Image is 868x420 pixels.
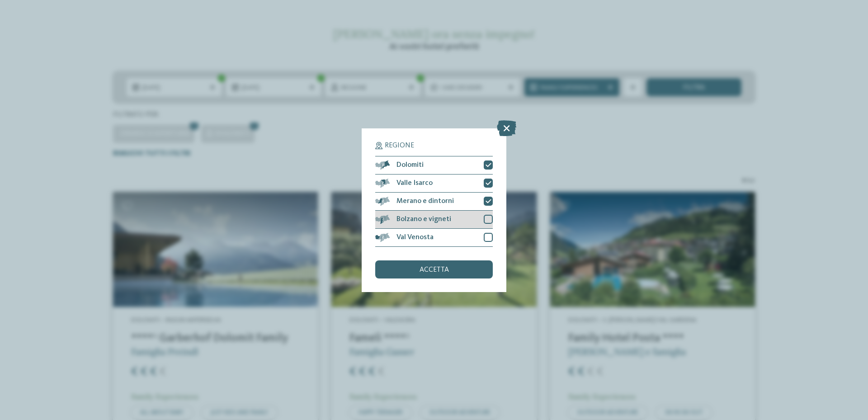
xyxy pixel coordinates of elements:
span: Dolomiti [396,161,424,169]
span: accetta [420,266,449,274]
span: Valle Isarco [396,179,433,187]
span: Regione [385,142,414,149]
span: Merano e dintorni [396,198,454,205]
span: Val Venosta [396,234,434,241]
span: Bolzano e vigneti [396,216,451,223]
